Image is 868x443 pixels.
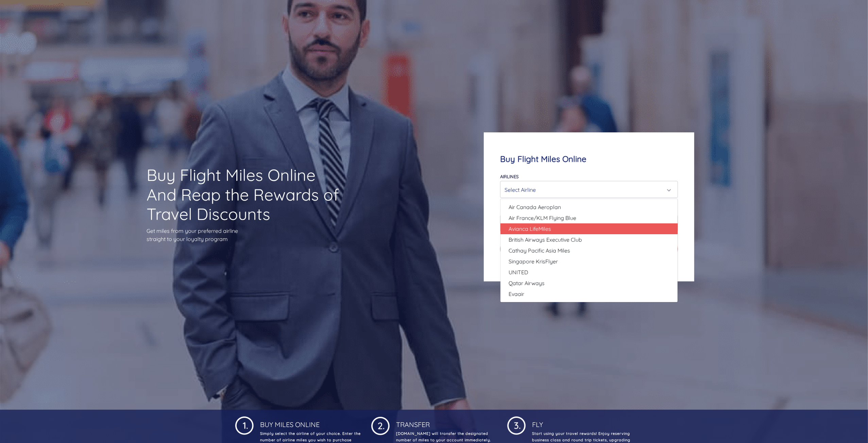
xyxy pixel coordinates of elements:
span: Qatar Airways [509,279,545,287]
img: 1 [507,415,526,435]
h4: Fly [531,415,633,429]
span: UNITED [509,268,528,276]
h4: Transfer [395,415,497,429]
span: Avianca LifeMiles [509,225,551,233]
img: 1 [371,415,390,435]
p: Get miles from your preferred airline straight to your loyalty program [147,227,342,243]
span: Air Canada Aeroplan [509,203,561,211]
span: Air France/KLM Flying Blue [509,214,576,222]
button: Select Airline [500,181,678,198]
span: Evaair [509,290,524,298]
h4: Buy Flight Miles Online [500,154,678,164]
div: Select Airline [505,183,669,196]
img: 1 [235,415,254,435]
h1: Buy Flight Miles Online And Reap the Rewards of Travel Discounts [147,165,342,224]
span: Singapore KrisFlyer [509,257,558,265]
span: Cathay Pacific Asia Miles [509,246,570,255]
label: Airlines [500,174,518,179]
h4: Buy Miles Online [259,415,361,429]
span: British Airways Executive Club [509,236,582,244]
